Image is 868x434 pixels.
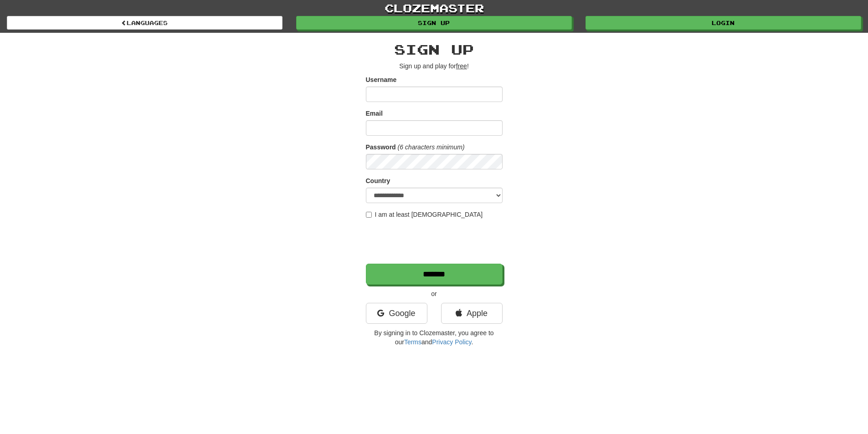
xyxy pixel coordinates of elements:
label: Country [366,176,390,185]
a: Languages [7,16,282,30]
h2: Sign up [366,42,503,57]
iframe: reCAPTCHA [366,224,504,259]
em: (6 characters minimum) [398,143,465,151]
input: I am at least [DEMOGRAPHIC_DATA] [366,212,372,218]
a: Login [586,16,861,30]
a: Sign up [296,16,572,30]
label: Username [366,75,397,84]
label: Password [366,143,396,152]
p: Sign up and play for ! [366,61,503,71]
a: Terms [404,338,421,346]
p: or [366,289,503,298]
u: free [456,62,467,70]
a: Apple [441,303,503,324]
label: Email [366,109,383,118]
label: I am at least [DEMOGRAPHIC_DATA] [366,210,483,219]
a: Privacy Policy [432,338,471,346]
a: Google [366,303,427,324]
p: By signing in to Clozemaster, you agree to our and . [366,328,503,347]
